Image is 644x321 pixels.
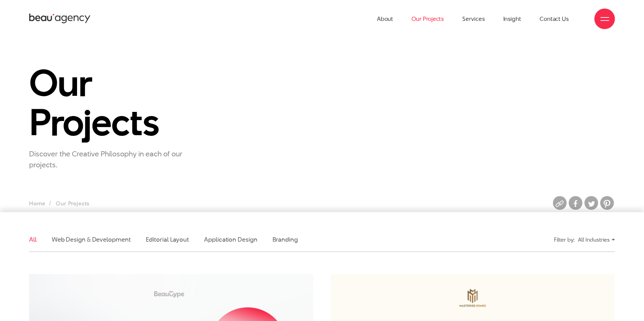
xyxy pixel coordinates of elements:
p: Discover the Creative Philosophy in each of our projects. [29,148,200,170]
a: Application Design [204,235,257,244]
h1: Our Projects [29,63,213,142]
a: Home [29,200,46,207]
div: Filter by: [554,234,574,246]
a: Branding [273,235,298,244]
a: All [29,235,37,244]
a: Editorial Layout [146,235,189,244]
div: All Industries [578,234,615,246]
a: Web Design & Development [52,235,131,244]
